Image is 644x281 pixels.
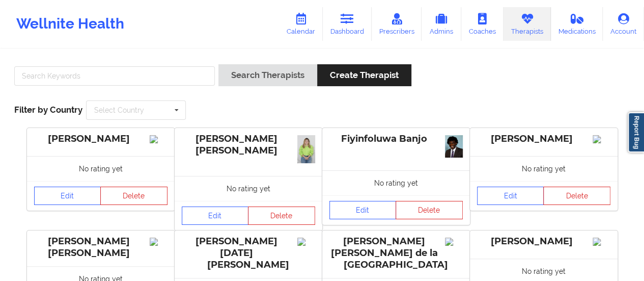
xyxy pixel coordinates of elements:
button: Create Therapist [317,64,411,86]
div: [PERSON_NAME] [PERSON_NAME] de la [GEOGRAPHIC_DATA] [329,236,463,271]
div: No rating yet [470,156,618,181]
a: Therapists [503,7,551,41]
input: Search Keywords [14,66,215,86]
button: Delete [543,187,610,205]
img: Image%2Fplaceholer-image.png [445,238,463,246]
div: Select Country [94,107,144,114]
a: Edit [182,207,249,225]
div: [PERSON_NAME] [477,236,610,247]
div: [PERSON_NAME] [34,133,167,145]
span: Filter by Country [14,105,82,115]
div: [PERSON_NAME][DATE] [PERSON_NAME] [182,236,315,271]
img: Image%2Fplaceholer-image.png [150,238,167,246]
div: [PERSON_NAME] [PERSON_NAME] [34,236,167,259]
a: Calendar [279,7,323,41]
a: Coaches [461,7,503,41]
a: Dashboard [323,7,372,41]
div: [PERSON_NAME] [477,133,610,145]
img: Image%2Fplaceholer-image.png [150,135,167,143]
a: Account [603,7,644,41]
img: 4ab4bcfe-5365-4d78-831b-3de1299fd4a0_IMG_9751.jpeg [445,135,463,158]
div: [PERSON_NAME] [PERSON_NAME] [182,133,315,157]
div: No rating yet [175,176,322,201]
button: Delete [396,201,463,219]
div: Fiyinfoluwa Banjo [329,133,463,145]
a: Medications [551,7,603,41]
div: No rating yet [27,156,175,181]
img: 86174c11-9c69-4063-8736-fbd3c64b3e14_a9239a6d-7ec0-4049-8ddf-5e91b117660eWhatsApp_Image_2025-04-2... [297,135,315,163]
div: No rating yet [322,170,470,195]
button: Delete [248,207,315,225]
a: Report Bug [628,112,644,152]
a: Edit [329,201,397,219]
a: Edit [477,187,544,205]
img: Image%2Fplaceholer-image.png [593,238,610,246]
a: Edit [34,187,101,205]
a: Admins [422,7,461,41]
a: Prescribers [372,7,422,41]
button: Delete [100,187,167,205]
img: Image%2Fplaceholer-image.png [297,238,315,246]
button: Search Therapists [218,64,317,86]
img: Image%2Fplaceholer-image.png [593,135,610,143]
